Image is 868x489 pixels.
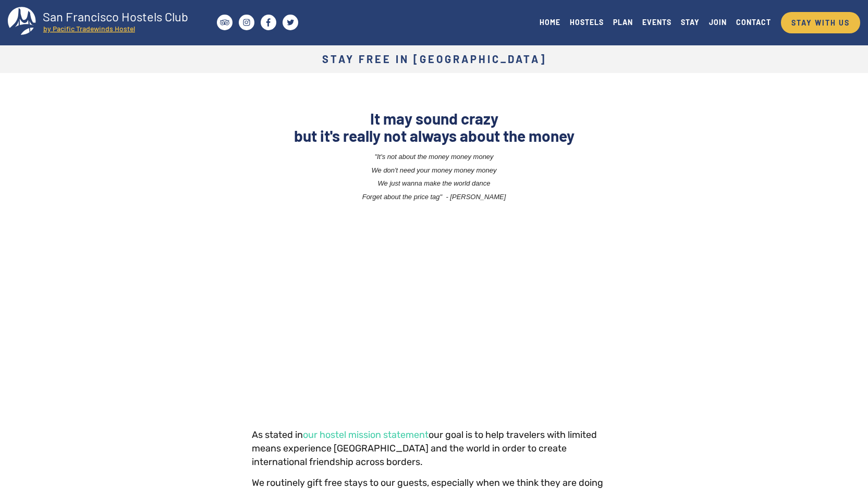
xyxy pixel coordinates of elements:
p: As stated in our goal is to help travelers with limited means experience [GEOGRAPHIC_DATA] and th... [252,429,617,469]
a: HOME [535,15,565,29]
span: We don't need your money money money [372,166,497,174]
span: "It's not about the money money money [374,153,493,161]
a: CONTACT [731,15,776,29]
span: We just wanna make the world dance [378,179,491,187]
a: STAY [676,15,704,29]
a: San Francisco Hostels Club by Pacific Tradewinds Hostel [8,7,198,38]
a: JOIN [704,15,731,29]
h2: It may sound crazy but it's really not always about the money [252,110,617,144]
a: STAY WITH US [781,12,860,33]
a: EVENTS [638,15,676,29]
a: HOSTELS [565,15,608,29]
span: Forget about the price tag" - [PERSON_NAME] [362,193,506,201]
tspan: San Francisco Hostels Club [43,9,188,24]
a: our hostel mission statement [303,429,429,441]
tspan: by Pacific Tradewinds Hostel [43,24,135,33]
a: PLAN [608,15,638,29]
